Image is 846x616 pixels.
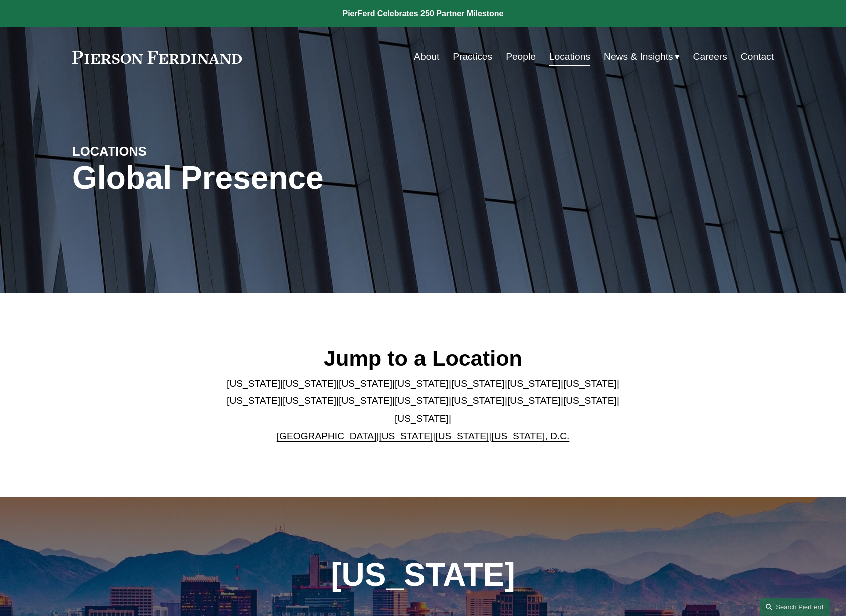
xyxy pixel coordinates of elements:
[277,431,377,441] a: [GEOGRAPHIC_DATA]
[339,378,392,389] a: [US_STATE]
[453,47,492,66] a: Practices
[549,47,590,66] a: Locations
[506,47,536,66] a: People
[563,378,617,389] a: [US_STATE]
[604,47,680,66] a: folder dropdown
[219,375,628,445] p: | | | | | | | | | | | | | | | | | |
[435,431,489,441] a: [US_STATE]
[507,378,561,389] a: [US_STATE]
[219,345,628,371] h2: Jump to a Location
[283,395,336,406] a: [US_STATE]
[563,395,617,406] a: [US_STATE]
[693,47,727,66] a: Careers
[395,395,449,406] a: [US_STATE]
[379,431,433,441] a: [US_STATE]
[72,143,248,159] h4: LOCATIONS
[72,160,540,196] h1: Global Presence
[414,47,439,66] a: About
[451,395,505,406] a: [US_STATE]
[283,378,336,389] a: [US_STATE]
[277,557,569,593] h1: [US_STATE]
[491,431,569,441] a: [US_STATE], D.C.
[395,413,449,424] a: [US_STATE]
[395,378,449,389] a: [US_STATE]
[227,395,280,406] a: [US_STATE]
[604,48,673,66] span: News & Insights
[339,395,392,406] a: [US_STATE]
[760,598,830,616] a: Search this site
[227,378,280,389] a: [US_STATE]
[741,47,774,66] a: Contact
[451,378,505,389] a: [US_STATE]
[507,395,561,406] a: [US_STATE]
